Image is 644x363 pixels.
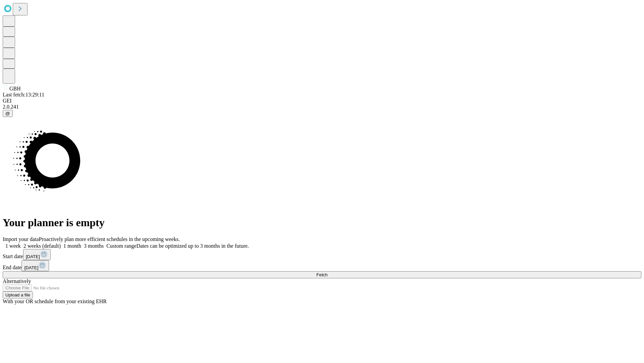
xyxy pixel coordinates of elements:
[3,98,641,104] div: GEI
[84,243,104,249] span: 3 months
[3,291,33,298] button: Upload a file
[316,272,327,277] span: Fetch
[24,265,38,270] span: [DATE]
[3,271,641,278] button: Fetch
[23,249,51,260] button: [DATE]
[3,298,107,304] span: With your OR schedule from your existing EHR
[3,110,13,117] button: @
[3,216,641,229] h1: Your planner is empty
[9,86,21,91] span: GBH
[26,254,40,259] span: [DATE]
[23,243,61,249] span: 2 weeks (default)
[3,236,39,242] span: Import your data
[3,104,641,110] div: 2.0.241
[3,260,641,271] div: End date
[3,92,44,97] span: Last fetch: 13:29:11
[5,111,10,116] span: @
[5,243,21,249] span: 1 week
[21,260,49,271] button: [DATE]
[137,243,249,249] span: Dates can be optimized up to 3 months in the future.
[39,236,180,242] span: Proactively plan more efficient schedules in the upcoming weeks.
[63,243,81,249] span: 1 month
[106,243,136,249] span: Custom range
[3,249,641,260] div: Start date
[3,278,31,284] span: Alternatively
